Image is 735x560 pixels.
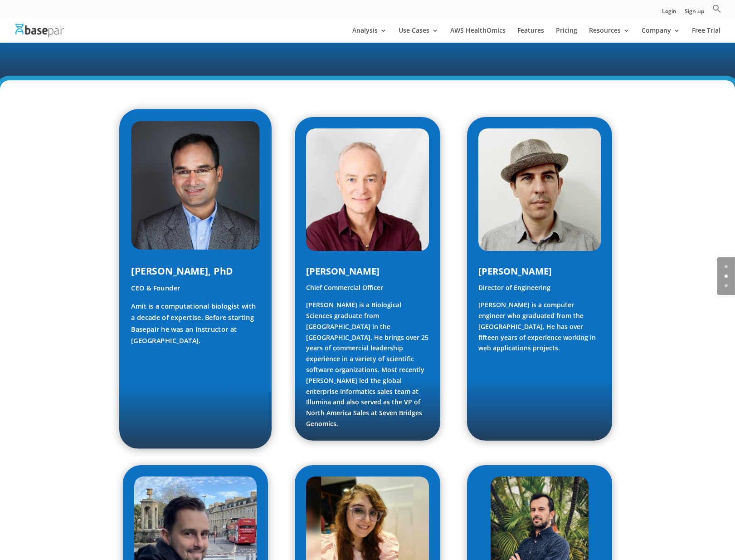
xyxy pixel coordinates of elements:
[642,27,680,43] a: Company
[450,27,506,43] a: AWS HealthOmics
[690,515,724,549] iframe: Drift Widget Chat Controller
[517,27,544,43] a: Features
[131,300,260,346] p: Amit is a computational biologist with a decade of expertise. Before starting Basepair he was an ...
[306,265,380,277] span: [PERSON_NAME]
[692,27,720,43] a: Free Trial
[478,265,552,277] span: [PERSON_NAME]
[589,27,630,43] a: Resources
[131,265,233,277] span: [PERSON_NAME], PhD
[399,27,438,43] a: Use Cases
[712,4,721,13] svg: Search
[685,9,704,18] a: Sign up
[725,275,728,278] a: 1
[725,284,728,287] a: 2
[306,282,428,300] p: Chief Commercial Officer
[725,265,728,268] a: 0
[478,300,601,354] p: [PERSON_NAME] is a computer engineer who graduated from the [GEOGRAPHIC_DATA]. He has over fiftee...
[131,283,260,301] p: CEO & Founder
[478,282,601,300] p: Director of Engineering
[556,27,577,43] a: Pricing
[352,27,387,43] a: Analysis
[306,300,428,429] p: [PERSON_NAME] is a Biological Sciences graduate from [GEOGRAPHIC_DATA] in the [GEOGRAPHIC_DATA]. ...
[712,4,721,18] a: Search Icon Link
[662,9,677,18] a: Login
[15,24,64,37] img: Basepair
